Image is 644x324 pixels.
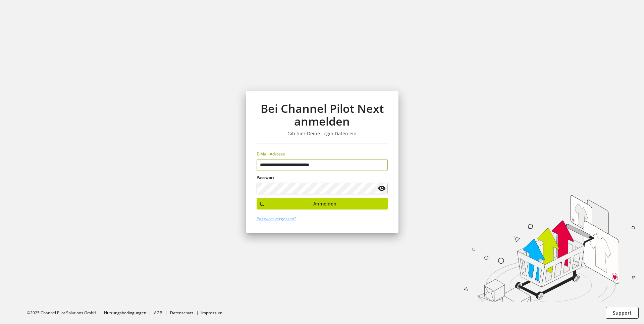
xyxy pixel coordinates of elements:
[613,309,632,316] span: Support
[154,310,162,316] a: AGB
[606,307,639,319] button: Support
[27,310,104,316] li: ©2025 Channel Pilot Solutions GmbH
[170,310,194,316] a: Datenschutz
[257,175,274,180] span: Passwort
[257,102,388,128] h1: Bei Channel Pilot Next anmelden
[257,151,285,157] span: E-Mail-Adresse
[257,131,388,137] h3: Gib hier Deine Login Daten ein
[201,310,222,316] a: Impressum
[257,216,296,222] a: Passwort vergessen?
[104,310,146,316] a: Nutzungsbedingungen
